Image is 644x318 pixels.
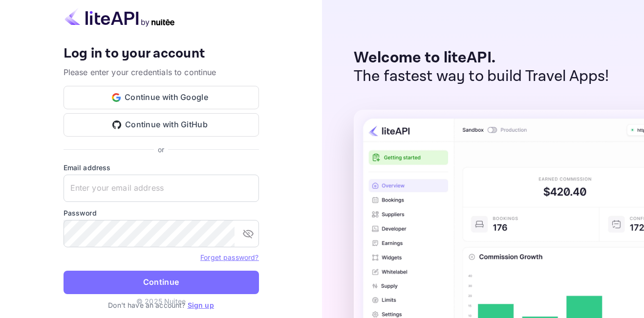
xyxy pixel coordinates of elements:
a: Sign up [188,301,214,309]
label: Password [64,208,259,218]
a: Forget password? [200,252,258,262]
label: Email address [64,162,259,173]
p: Don't have an account? [64,300,259,310]
img: liteapi [64,8,176,27]
p: Please enter your credentials to continue [64,66,259,78]
p: © 2025 Nuitee [136,296,186,306]
h4: Log in to your account [64,45,259,62]
button: Continue with GitHub [64,113,259,137]
button: Continue [64,271,259,294]
p: Welcome to liteAPI. [354,49,609,67]
button: toggle password visibility [238,224,258,243]
a: Forget password? [200,253,258,261]
button: Continue with Google [64,86,259,109]
p: or [158,144,164,155]
p: The fastest way to build Travel Apps! [354,67,609,86]
input: Enter your email address [64,175,259,202]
